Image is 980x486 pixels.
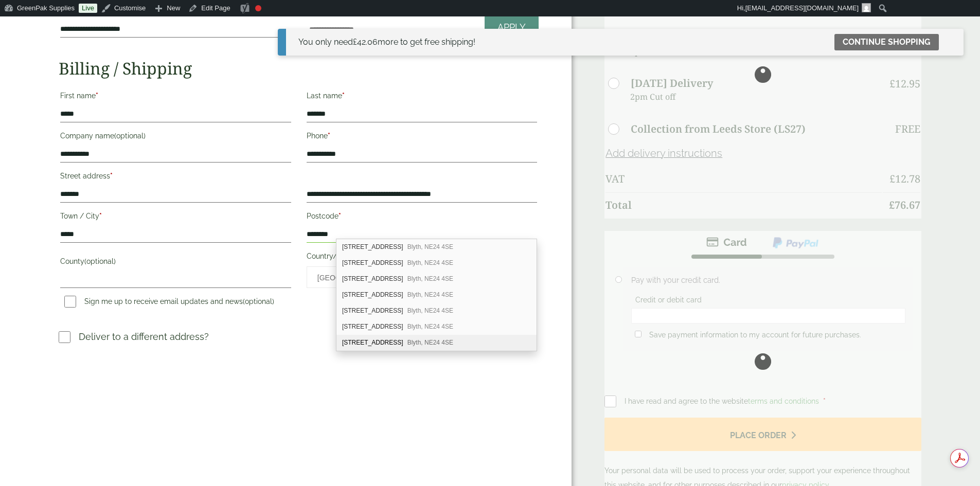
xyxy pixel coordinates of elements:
[307,129,537,146] label: Phone
[243,297,274,305] span: (optional)
[353,37,378,47] span: 42.06
[307,88,537,106] label: Last name
[99,212,102,220] abbr: required
[307,249,537,266] label: Country/Region
[336,335,537,351] div: 2 Pecket Close
[298,36,475,48] div: You only need more to get free shipping!
[96,92,98,100] abbr: required
[79,330,209,344] p: Deliver to a different address?
[407,339,453,346] span: Blyth, NE24 4SE
[59,59,539,78] h2: Billing / Shipping
[307,209,537,226] label: Postcode
[336,287,537,303] div: 2A, Pecket Close
[407,323,453,330] span: Blyth, NE24 4SE
[307,266,537,288] span: Country/Region
[84,257,116,265] span: (optional)
[407,259,453,266] span: Blyth, NE24 4SE
[336,255,537,271] div: 14A, Pecket Close
[255,5,261,11] div: Focus keyphrase not set
[336,271,537,287] div: 16A, Pecket Close
[342,92,345,100] abbr: required
[336,239,537,255] div: 12A, Pecket Close
[745,4,859,12] span: [EMAIL_ADDRESS][DOMAIN_NAME]
[60,88,291,106] label: First name
[407,275,453,282] span: Blyth, NE24 4SE
[64,296,76,308] input: Sign me up to receive email updates and news(optional)
[407,291,453,298] span: Blyth, NE24 4SE
[353,37,357,47] span: £
[110,172,113,180] abbr: required
[79,4,97,13] a: Live
[317,267,506,289] span: United Kingdom (UK)
[407,307,453,314] span: Blyth, NE24 4SE
[328,132,330,140] abbr: required
[60,209,291,226] label: Town / City
[114,132,146,140] span: (optional)
[485,16,539,38] a: Apply
[497,22,526,33] span: Apply
[60,254,291,272] label: County
[407,243,453,250] span: Blyth, NE24 4SE
[60,297,278,309] label: Sign me up to receive email updates and news
[834,34,939,50] a: Continue shopping
[60,169,291,186] label: Street address
[336,319,537,335] div: 1 Pecket Close
[336,303,537,319] div: 18A, Pecket Close
[60,129,291,146] label: Company name
[338,212,341,220] abbr: required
